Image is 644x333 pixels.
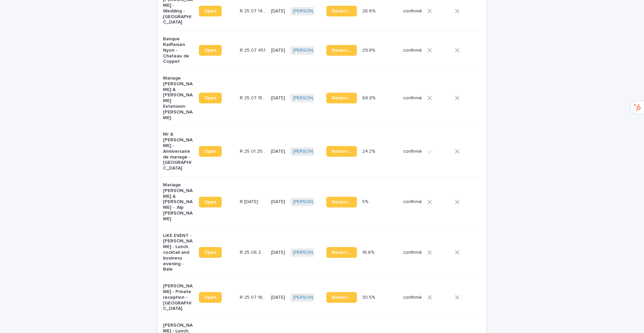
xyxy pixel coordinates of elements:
[271,199,285,205] p: [DATE]
[199,197,222,207] a: Open
[332,48,352,53] span: Réservation
[326,292,357,303] a: Réservation
[403,295,422,300] p: confirmé
[199,146,222,157] a: Open
[403,8,422,14] p: confirmé
[271,295,285,300] p: [DATE]
[163,233,194,273] p: LIKE EVENT - [PERSON_NAME] - Lunch, cocktail and business evening - Bale
[199,45,222,56] a: Open
[332,295,352,300] span: Réservation
[293,199,330,205] a: [PERSON_NAME]
[326,197,357,207] a: Réservation
[240,147,267,154] p: R 25 01 2564
[204,48,216,53] span: Open
[293,250,330,255] a: [PERSON_NAME]
[271,8,285,14] p: [DATE]
[362,248,376,255] p: 16.6%
[362,198,370,205] p: 5%
[158,177,529,228] tr: Mariage [PERSON_NAME] & [PERSON_NAME] - Alp [PERSON_NAME]OpenR [DATE]R [DATE] [DATE][PERSON_NAME]...
[240,94,267,101] p: R 25 07 1503
[271,149,285,154] p: [DATE]
[163,132,194,171] p: Mr & [PERSON_NAME] - Anniversaire de mariage - [GEOGRAPHIC_DATA]
[204,295,216,300] span: Open
[332,250,352,255] span: Réservation
[362,46,376,53] p: 29.8%
[240,46,267,53] p: R 25 07 451
[326,146,357,157] a: Réservation
[326,6,357,16] a: Réservation
[403,199,422,205] p: confirmé
[158,31,529,70] tr: Banque Raiffeisen Nyon - Chateau de CoppetOpenR 25 07 451R 25 07 451 [DATE][PERSON_NAME] Réservat...
[163,36,194,64] p: Banque Raiffeisen Nyon - Chateau de Coppet
[240,293,267,300] p: R 25 07 1661
[204,250,216,255] span: Open
[271,95,285,101] p: [DATE]
[403,250,422,255] p: confirmé
[204,200,216,204] span: Open
[403,149,422,154] p: confirmé
[199,247,222,258] a: Open
[271,250,285,255] p: [DATE]
[326,93,357,103] a: Réservation
[362,7,377,14] p: 26.6%
[293,295,330,300] a: [PERSON_NAME]
[199,6,222,16] a: Open
[163,283,194,312] p: [PERSON_NAME] - Private reception - [GEOGRAPHIC_DATA]
[332,96,352,100] span: Réservation
[293,95,330,101] a: [PERSON_NAME]
[240,7,267,14] p: R 25 07 1475
[158,227,529,278] tr: LIKE EVENT - [PERSON_NAME] - Lunch, cocktail and business evening - BaleOpenR 25 06 2842R 25 06 2...
[362,94,377,101] p: 66.8%
[163,182,194,222] p: Mariage [PERSON_NAME] & [PERSON_NAME] - Alp [PERSON_NAME]
[199,93,222,103] a: Open
[293,8,330,14] a: [PERSON_NAME]
[326,247,357,258] a: Réservation
[293,149,330,154] a: [PERSON_NAME]
[204,149,216,154] span: Open
[403,95,422,101] p: confirmé
[240,198,260,205] p: R 25 06 2049
[362,147,376,154] p: 24.2%
[332,200,352,204] span: Réservation
[158,70,529,126] tr: Mariage [PERSON_NAME] & [PERSON_NAME] Extension- [PERSON_NAME]OpenR 25 07 1503R 25 07 1503 [DATE]...
[332,149,352,154] span: Réservation
[403,48,422,53] p: confirmé
[362,293,376,300] p: 30.5%
[158,278,529,317] tr: [PERSON_NAME] - Private reception - [GEOGRAPHIC_DATA]OpenR 25 07 1661R 25 07 1661 [DATE][PERSON_N...
[163,76,194,121] p: Mariage [PERSON_NAME] & [PERSON_NAME] Extension- [PERSON_NAME]
[204,9,216,13] span: Open
[199,292,222,303] a: Open
[326,45,357,56] a: Réservation
[204,96,216,100] span: Open
[271,48,285,53] p: [DATE]
[158,126,529,177] tr: Mr & [PERSON_NAME] - Anniversaire de mariage - [GEOGRAPHIC_DATA]OpenR 25 01 2564R 25 01 2564 [DAT...
[332,9,352,13] span: Réservation
[240,248,267,255] p: R 25 06 2842
[293,48,330,53] a: [PERSON_NAME]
